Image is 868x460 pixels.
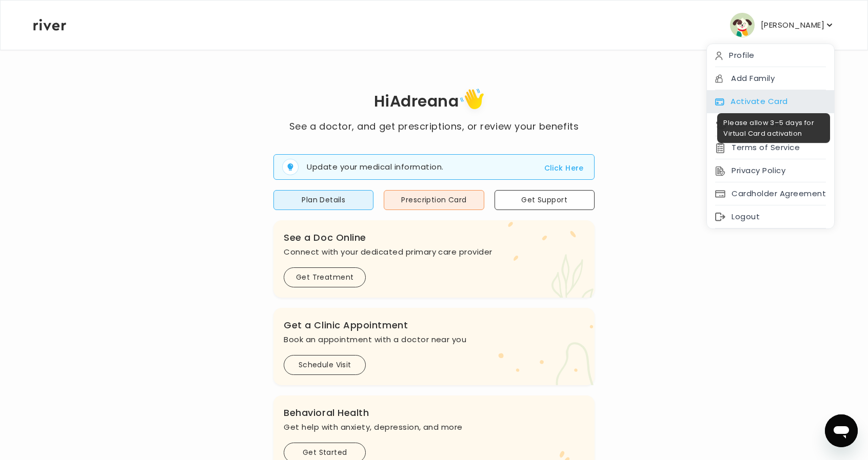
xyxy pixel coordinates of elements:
div: Add Family [707,67,834,90]
button: Plan Details [273,190,373,210]
h1: Hi Adreana [289,85,579,119]
div: Cardholder Agreement [707,182,834,205]
h3: Get a Clinic Appointment [284,318,584,332]
p: Connect with your dedicated primary care provider [284,245,584,259]
div: Privacy Policy [707,159,834,182]
div: Logout [707,205,834,228]
div: Activate Card [707,90,834,113]
h3: Behavioral Health [284,406,584,420]
div: Terms of Service [707,136,834,159]
div: Profile [707,44,834,67]
p: See a doctor, and get prescriptions, or review your benefits [289,119,579,134]
button: Get Support [495,190,595,210]
button: Get Treatment [284,267,366,287]
p: Book an appointment with a doctor near you [284,332,584,347]
button: Schedule Visit [284,355,366,375]
button: Prescription Card [384,190,484,210]
button: Click Here [544,162,584,174]
iframe: Button to launch messaging window [825,414,858,447]
img: user avatar [730,13,755,37]
p: [PERSON_NAME] [761,18,824,32]
button: user avatar[PERSON_NAME] [730,13,835,37]
button: Reimbursement [715,117,798,132]
p: Update your medical information. [307,161,443,173]
h3: See a Doc Online [284,231,584,245]
p: Get help with anxiety, depression, and more [284,420,584,434]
